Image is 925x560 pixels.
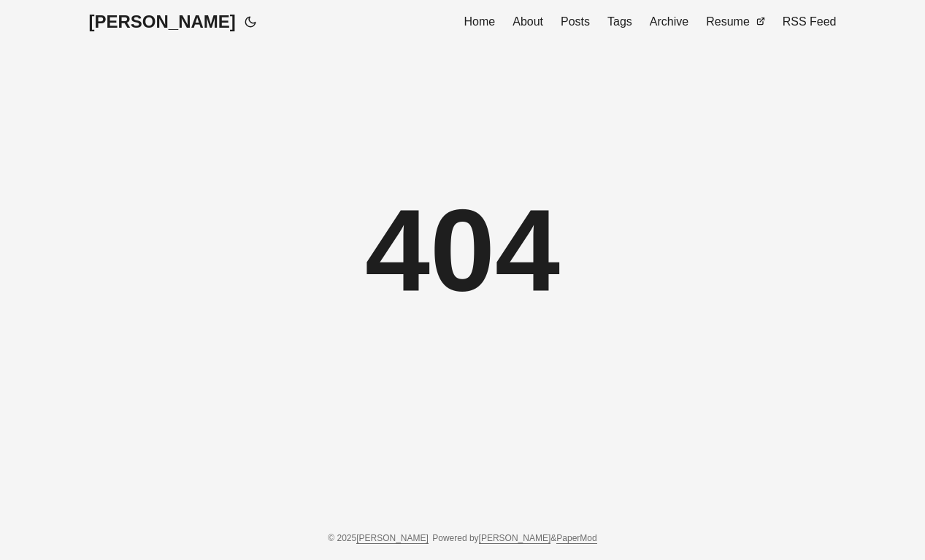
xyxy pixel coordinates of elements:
[650,15,688,28] span: Archive
[513,15,543,28] span: About
[464,15,496,28] span: Home
[479,533,551,544] a: [PERSON_NAME]
[432,533,596,543] span: Powered by &
[561,15,590,28] span: Posts
[556,533,596,544] a: PaperMod
[356,533,429,544] a: [PERSON_NAME]
[706,15,750,28] span: Resume
[183,61,743,439] div: 404
[783,15,837,28] span: RSS Feed
[328,533,429,543] span: © 2025
[607,15,632,28] span: Tags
